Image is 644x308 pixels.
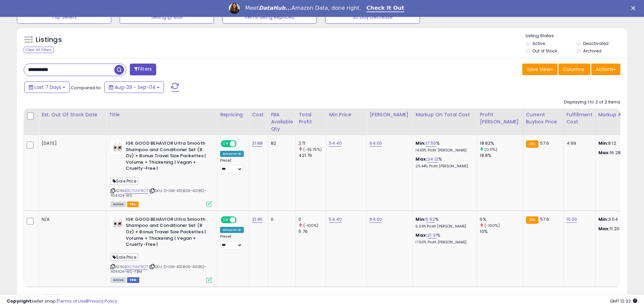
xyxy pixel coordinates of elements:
[583,41,609,46] label: Deactivated
[526,140,539,148] small: FBA
[532,48,557,54] label: Out of Stock
[598,140,609,146] strong: Min:
[567,111,593,125] div: Fulfillment Cost
[111,253,138,261] span: Sale Price
[221,141,230,147] span: ON
[124,188,148,194] a: B0CTVH7RCT
[299,229,326,235] div: 5.76
[71,85,102,91] span: Compared to:
[427,232,437,239] a: 21.21
[220,158,244,173] div: Preset:
[127,277,139,283] span: FBM
[427,156,438,163] a: 34.12
[526,216,539,224] small: FBA
[329,216,342,223] a: 54.40
[111,202,126,207] span: All listings currently available for purchase on Amazon
[104,81,164,93] button: Aug-29 - Sep-04
[127,202,139,207] span: FBA
[480,229,523,235] div: 10%
[415,140,426,146] b: Min:
[369,216,382,223] a: 64.00
[124,264,148,270] a: B0CTVH7RCT
[303,223,319,228] small: (-100%)
[220,227,244,233] div: Amazon AI
[598,216,609,222] strong: Min:
[252,140,263,147] a: 31.88
[236,141,246,147] span: OFF
[610,298,637,304] span: 2025-09-12 12:32 GMT
[415,216,472,229] div: %
[115,84,156,91] span: Aug-29 - Sep-04
[366,5,404,12] a: Check It Out
[369,111,410,118] div: [PERSON_NAME]
[220,111,246,118] div: Repricing
[111,177,138,185] span: Sale Price
[591,64,620,75] button: Actions
[480,152,523,159] div: 18.8%
[299,152,326,159] div: 421.76
[567,216,577,223] a: 10.00
[111,140,124,154] img: 41OcXXQiphL._SL40_.jpg
[484,147,497,152] small: (0.11%)
[415,232,472,245] div: %
[111,188,207,198] span: | SKU: D-IGK-401805-401812-404424-WS
[426,216,435,223] a: 5.92
[111,264,207,274] span: | SKU: D-IGK-401805-401812-404424-WS-FBM
[415,164,472,169] p: 25.44% Profit [PERSON_NAME]
[220,151,244,157] div: Amazon AI
[598,226,610,232] strong: Max:
[415,216,426,222] b: Min:
[532,41,545,46] label: Active
[126,216,208,250] b: IGK GOOD BEHAVIOR Ultra Smooth Shampoo and Conditioner Set (8 Oz) + Bonus Travel Size Packettes |...
[245,5,361,11] div: Meet Amazon Data, done right.
[522,64,557,75] button: Save View
[303,147,322,152] small: (-35.75%)
[42,111,103,118] div: Est. Out Of Stock Date
[415,148,472,153] p: 14.93% Profit [PERSON_NAME]
[220,234,244,250] div: Preset:
[415,111,474,118] div: Markup on Total Cost
[111,277,126,283] span: All listings currently available for purchase on Amazon
[111,140,212,206] div: ASIN:
[329,140,342,147] a: 54.40
[415,140,472,153] div: %
[299,216,326,222] div: 0
[130,64,156,75] button: Filters
[415,156,427,162] b: Max:
[484,223,500,228] small: (-100%)
[24,47,54,53] div: Clear All Filters
[526,33,627,39] p: Listing States:
[540,216,549,222] span: 57.6
[480,216,523,222] div: 0%
[24,81,70,93] button: Last 7 Days
[299,140,326,146] div: 271
[480,140,523,146] div: 18.82%
[221,217,230,222] span: ON
[7,298,31,304] strong: Copyright
[563,66,584,73] span: Columns
[299,111,323,125] div: Total Profit
[415,240,472,245] p: 17.50% Profit [PERSON_NAME]
[426,140,436,147] a: 17.55
[631,6,638,10] div: Close
[369,140,382,147] a: 64.00
[526,111,561,125] div: Current Buybox Price
[111,216,212,282] div: ASIN:
[415,224,472,229] p: 5.59% Profit [PERSON_NAME]
[564,99,620,105] div: Displaying 1 to 2 of 2 items
[252,111,265,118] div: Cost
[109,111,214,118] div: Title
[271,111,293,133] div: FBA Available Qty
[567,140,590,146] div: 4.99
[42,140,101,146] p: [DATE]
[540,140,549,146] span: 57.6
[88,298,117,304] a: Privacy Policy
[415,156,472,169] div: %
[259,5,291,11] i: DataHub...
[34,84,61,91] span: Last 7 Days
[7,298,117,305] div: seller snap | |
[271,140,290,146] div: 82
[558,64,590,75] button: Columns
[480,111,520,125] div: Profit [PERSON_NAME]
[42,216,101,222] p: N/A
